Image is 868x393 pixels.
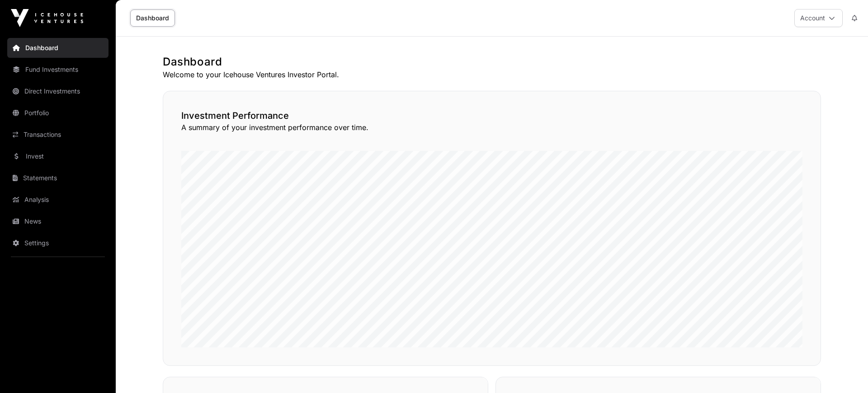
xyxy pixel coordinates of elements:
[7,190,108,210] a: Analysis
[7,60,108,80] a: Fund Investments
[7,211,108,231] a: News
[181,109,802,122] h2: Investment Performance
[7,38,108,58] a: Dashboard
[163,55,821,69] h1: Dashboard
[7,125,108,145] a: Transactions
[7,168,108,188] a: Statements
[163,69,821,80] p: Welcome to your Icehouse Ventures Investor Portal.
[794,9,843,27] button: Account
[11,9,83,27] img: Icehouse Ventures Logo
[181,122,802,133] p: A summary of your investment performance over time.
[7,103,108,123] a: Portfolio
[130,9,175,27] a: Dashboard
[7,81,108,101] a: Direct Investments
[7,233,108,253] a: Settings
[7,146,108,166] a: Invest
